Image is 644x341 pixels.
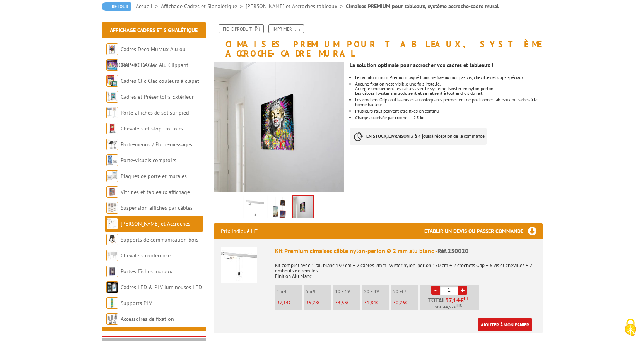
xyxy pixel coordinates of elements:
img: Porte-visuels comptoirs [106,154,118,166]
a: Chevalets et stop trottoirs [121,125,183,132]
a: Porte-affiches de sol sur pied [121,109,189,116]
img: rail_cimaise_horizontal_fixation_installation_cadre_decoration_tableau_vernissage_exposition_affi... [293,196,313,220]
p: 10 à 19 [335,289,360,294]
p: Total [422,297,479,310]
p: Kit complet avec 1 rail blanc 150 cm + 2 câbles 2mm Twister nylon-perlon 150 cm + 2 crochets Grip... [275,257,536,279]
button: Cookies (fenêtre modale) [617,315,644,341]
a: Affichage Cadres et Signalétique [161,3,246,10]
h1: Cimaises PREMIUM pour tableaux, système accroche-cadre mural [208,24,548,58]
li: Les crochets Grip coulissants et autobloquants permettent de positionner tableaux ou cadres à la ... [355,98,542,107]
span: 30,26 [393,299,405,306]
img: Porte-affiches muraux [106,266,118,277]
p: Aucune fixation n'est visible une fois installé. [355,82,542,86]
a: Cadres et Présentoirs Extérieur [121,93,194,100]
a: Cadres Clic-Clac Alu Clippant [121,62,188,69]
a: Imprimer [268,24,304,33]
li: Plusieurs rails peuvent être fixés en continu. [355,109,542,113]
h3: Etablir un devis ou passer commande [424,223,543,239]
a: Supports PLV [121,300,152,307]
a: Porte-affiches muraux [121,268,172,275]
a: + [458,286,467,295]
a: Cadres Deco Muraux Alu ou [GEOGRAPHIC_DATA] [106,46,186,69]
p: € [277,300,302,305]
img: Cimaises et Accroches tableaux [106,218,118,230]
img: Kit Premium cimaises câble nylon-perlon Ø 2 mm alu blanc [221,247,257,283]
a: Porte-visuels comptoirs [121,157,176,164]
a: Suspension affiches par câbles [121,204,193,211]
img: Porte-affiches de sol sur pied [106,107,118,118]
img: Cadres et Présentoirs Extérieur [106,91,118,103]
span: 31,84 [364,299,376,306]
p: 5 à 9 [306,289,331,294]
span: 44,57 [443,304,454,310]
a: Cadres LED & PLV lumineuses LED [121,284,202,291]
p: 50 et + [393,289,418,294]
p: Le rail aluminium Premium laqué blanc se fixe au mur pas vis, chevilles et clips spéciaux. [355,75,542,80]
p: 1 à 4 [277,289,302,294]
img: Chevalets et stop trottoirs [106,123,118,134]
p: € [393,300,418,305]
p: € [364,300,389,305]
strong: La solution optimale pour accrocher vos cadres et tableaux ! [350,62,493,69]
span: 33,53 [335,299,347,306]
img: Cadres Clic-Clac couleurs à clapet [106,75,118,87]
a: Plaques de porte et murales [121,173,187,180]
p: Prix indiqué HT [221,223,258,239]
a: Affichage Cadres et Signalétique [110,27,198,34]
span: Réf.250020 [437,247,468,255]
a: [PERSON_NAME] et Accroches tableaux [106,220,190,243]
div: Kit Premium cimaises câble nylon-perlon Ø 2 mm alu blanc - [275,247,536,255]
p: € [306,300,331,305]
span: € [460,297,464,303]
span: 37,14 [277,299,289,306]
a: [PERSON_NAME] et Accroches tableaux [246,3,346,10]
img: Cookies (fenêtre modale) [621,318,640,337]
img: cimaises_250020.jpg [246,197,264,221]
span: Soit € [435,304,462,310]
a: - [431,286,440,295]
img: rail_cimaise_horizontal_fixation_installation_cadre_decoration_tableau_vernissage_exposition_affi... [214,62,344,192]
li: Charge autorisée par crochet = 25 kg [355,115,542,120]
p: Les câbles Twister s'introduisent et se retirent à tout endroit du rail. [355,91,542,96]
a: Ajouter à mon panier [478,318,532,331]
li: Cimaises PREMIUM pour tableaux, système accroche-cadre mural [346,2,499,10]
img: Suspension affiches par câbles [106,202,118,214]
a: Supports de communication bois [121,236,198,243]
a: Chevalets conférence [121,252,171,259]
a: Retour [102,2,131,11]
a: Porte-menus / Porte-messages [121,141,192,148]
p: 20 à 49 [364,289,389,294]
strong: EN STOCK, LIVRAISON 3 à 4 jours [366,133,431,139]
img: Supports PLV [106,297,118,309]
img: Plaques de porte et murales [106,170,118,182]
img: Vitrines et tableaux affichage [106,186,118,198]
img: Accessoires de fixation [106,313,118,325]
span: 37,14 [445,297,460,303]
img: 250020_kit_premium_cimaises_cable.jpg [270,197,288,221]
img: Porte-menus / Porte-messages [106,139,118,150]
a: Vitrines et tableaux affichage [121,188,190,195]
a: Accueil [136,3,161,10]
p: à réception de la commande [350,128,487,145]
p: € [335,300,360,305]
span: 35,28 [306,299,318,306]
a: Fiche produit [219,24,264,33]
img: Cadres Deco Muraux Alu ou Bois [106,43,118,55]
sup: TTC [456,303,462,307]
a: Cadres Clic-Clac couleurs à clapet [121,77,199,84]
a: Accessoires de fixation [121,315,174,322]
sup: HT [464,296,469,301]
img: Chevalets conférence [106,250,118,261]
img: Cadres LED & PLV lumineuses LED [106,281,118,293]
p: Accepte uniquement les câbles avec le système Twister en nylon-perlon. [355,86,542,91]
